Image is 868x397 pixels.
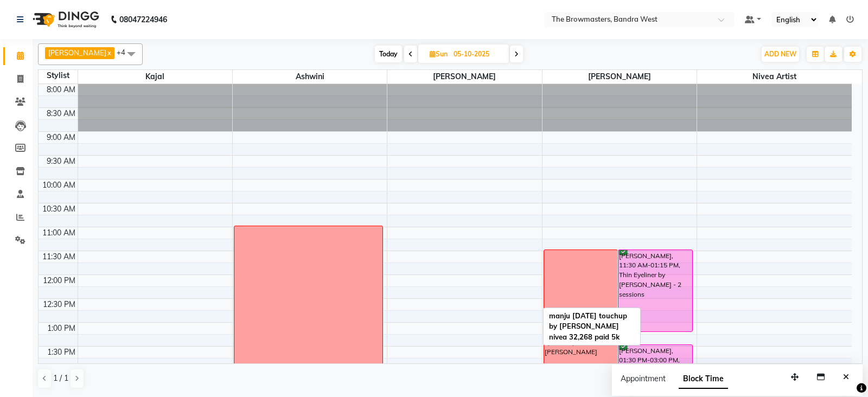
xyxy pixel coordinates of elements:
button: ADD NEW [762,47,799,62]
div: 10:00 AM [40,180,78,191]
div: 1:00 PM [45,323,78,334]
span: Ashwini [233,70,387,84]
div: 12:30 PM [41,299,78,310]
div: manju [DATE] touchup by [PERSON_NAME] nivea 32,268 paid 5k [549,311,635,343]
div: 9:00 AM [44,132,78,143]
div: 12:00 PM [41,275,78,286]
div: 11:30 AM [40,251,78,262]
div: 8:00 AM [44,84,78,95]
span: [PERSON_NAME] [48,48,106,57]
div: Stylist [39,70,78,81]
span: +4 [117,48,133,56]
input: 2025-10-05 [450,46,505,62]
span: [PERSON_NAME] [542,70,697,84]
button: Close [838,369,854,386]
span: Appointment [621,374,666,383]
span: Sun [427,50,450,58]
b: 08047224946 [119,4,167,35]
div: 8:30 AM [44,108,78,119]
span: Nivea Artist [697,70,852,84]
span: Today [375,46,402,62]
a: x [106,48,111,57]
div: 9:30 AM [44,156,78,167]
img: logo [28,4,102,35]
div: 11:00 AM [40,227,78,239]
div: 10:30 AM [40,203,78,215]
span: 1 / 1 [53,373,68,384]
span: [PERSON_NAME] [387,70,541,84]
span: ADD NEW [764,50,796,58]
span: Block Time [679,369,728,389]
span: Kajal [78,70,232,84]
div: 1:30 PM [45,347,78,358]
div: [PERSON_NAME], 11:30 AM-01:15 PM, Thin Eyeliner by [PERSON_NAME] - 2 sessions [618,250,692,331]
